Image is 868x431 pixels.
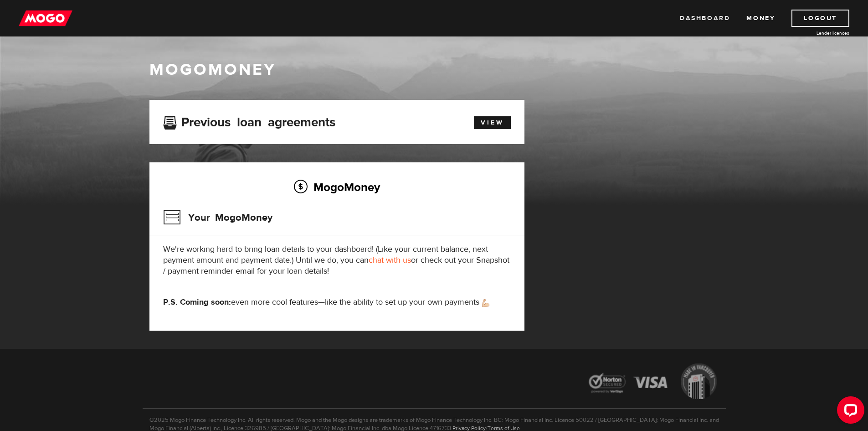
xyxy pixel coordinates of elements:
h3: Your MogoMoney [163,206,272,229]
img: legal-icons-92a2ffecb4d32d839781d1b4e4802d7b.png [580,357,726,408]
a: chat with us [369,255,411,265]
h3: Previous loan agreements [163,115,335,127]
a: View [474,116,511,129]
img: mogo_logo-11ee424be714fa7cbb0f0f49df9e16ec.png [19,10,72,27]
h1: MogoMoney [149,60,719,79]
iframe: LiveChat chat widget [830,393,868,431]
a: Logout [791,10,849,27]
strong: P.S. Coming soon: [163,297,231,307]
a: Dashboard [680,10,730,27]
img: strong arm emoji [482,299,489,307]
a: Money [746,10,775,27]
p: We're working hard to bring loan details to your dashboard! (Like your current balance, next paym... [163,244,511,277]
p: even more cool features—like the ability to set up your own payments [163,297,511,308]
a: Lender licences [781,30,849,36]
h2: MogoMoney [163,177,511,197]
